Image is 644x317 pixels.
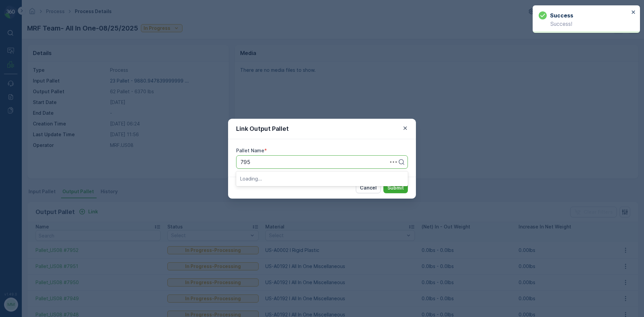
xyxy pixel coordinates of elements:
button: Submit [383,182,408,193]
p: Cancel [360,184,377,191]
p: Success! [539,21,629,27]
p: Link Output Pallet [236,124,289,134]
p: Submit [387,184,404,191]
button: close [631,9,636,16]
label: Pallet Name [236,148,264,153]
p: Loading... [240,175,404,182]
button: Cancel [356,182,381,193]
h3: Success [550,11,573,19]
